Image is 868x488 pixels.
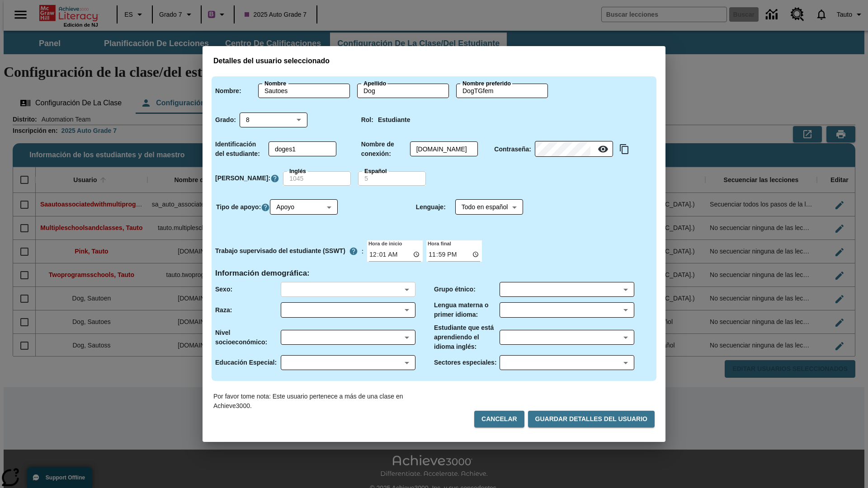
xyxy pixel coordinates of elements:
p: Grupo étnico : [434,285,476,294]
div: 8 [240,113,307,127]
label: Hora de inicio [367,239,402,247]
p: Lenguaje : [416,202,446,212]
button: Guardar detalles del usuario [528,411,655,427]
div: Identificación del estudiante [269,142,336,156]
label: Inglés [289,167,306,175]
p: Estudiante [378,115,410,125]
p: Sectores especiales : [434,358,497,367]
p: Contraseña : [494,145,531,154]
button: Cancelar [474,411,524,427]
button: Mostrarla Contraseña [594,140,612,158]
p: Tipo de apoyo : [216,202,261,212]
p: Rol : [361,115,373,125]
div: Contraseña [535,142,613,157]
button: Haga clic aquí para saber más sobre Tipo de apoyo [261,202,270,212]
label: Apellido [363,80,386,88]
p: Sexo : [215,285,232,294]
p: Trabajo supervisado del estudiante (SSWT) [215,246,345,256]
p: Nivel socioeconómico : [215,328,281,347]
h3: Detalles del usuario seleccionado [213,57,655,66]
div: : [215,243,363,259]
p: Grado : [215,115,236,125]
p: Educación Especial : [215,358,277,367]
p: Nombre de conexión : [361,140,406,159]
button: Copiar texto al portapapeles [617,141,632,157]
div: Lenguaje [455,200,523,215]
p: Raza : [215,305,232,315]
p: Lengua materna o primer idioma : [434,300,500,319]
p: Identificación del estudiante : [215,140,265,159]
h4: Información demográfica : [215,269,310,278]
label: Nombre [264,80,286,88]
label: Español [364,167,387,175]
p: Nombre : [215,86,241,96]
a: Haga clic aquí para saber más sobre Nivel Lexile, Se abrirá en una pestaña nueva. [270,174,279,183]
p: Por favor tome nota: Este usuario pertenece a más de una clase en Achieve3000. [213,392,434,411]
label: Hora final [426,239,451,247]
div: Apoyo [270,200,338,215]
label: Nombre preferido [462,80,511,88]
p: Estudiante que está aprendiendo el idioma inglés : [434,323,500,352]
div: Grado [240,113,307,127]
div: Tipo de apoyo [270,200,338,215]
p: [PERSON_NAME] : [215,174,270,183]
div: Todo en español [455,200,523,215]
div: Nombre de conexión [410,142,478,156]
button: El Tiempo Supervisado de Trabajo Estudiantil es el período durante el cual los estudiantes pueden... [345,243,362,259]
